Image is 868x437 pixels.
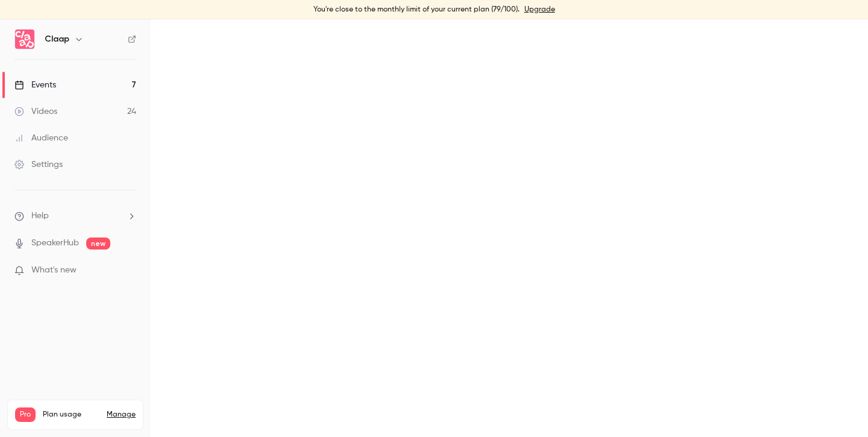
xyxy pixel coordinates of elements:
[31,264,77,277] span: What's new
[43,410,99,420] span: Plan usage
[86,237,110,250] span: new
[15,30,34,49] img: Claap
[14,105,57,118] div: Videos
[15,407,36,422] span: Pro
[14,79,56,91] div: Events
[524,5,555,14] a: Upgrade
[14,132,68,144] div: Audience
[45,33,69,45] h6: Claap
[107,410,136,420] a: Manage
[14,210,136,222] li: help-dropdown-opener
[14,159,63,171] div: Settings
[31,237,79,250] a: SpeakerHub
[31,210,49,222] span: Help
[122,265,136,276] iframe: Noticeable Trigger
